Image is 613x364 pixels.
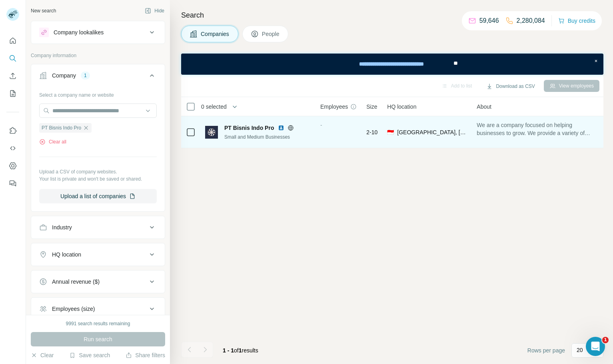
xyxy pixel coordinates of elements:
[239,347,242,354] span: 1
[577,346,583,354] p: 20
[39,175,157,183] p: Your list is private and won't be saved or shared.
[52,223,72,231] div: Industry
[262,30,280,38] span: People
[126,351,165,359] button: Share filters
[6,86,19,101] button: My lists
[397,128,467,136] span: [GEOGRAPHIC_DATA], [GEOGRAPHIC_DATA], [GEOGRAPHIC_DATA]
[181,10,603,21] h4: Search
[6,123,19,138] button: Use Surfe on LinkedIn
[278,125,284,131] img: LinkedIn logo
[586,337,605,356] iframe: Intercom live chat
[39,189,157,203] button: Upload a list of companies
[52,305,95,313] div: Employees (size)
[31,245,165,264] button: HQ location
[39,88,157,99] div: Select a company name or website
[31,351,54,359] button: Clear
[481,80,540,92] button: Download as CSV
[320,103,348,111] span: Employees
[366,128,377,136] span: 2-10
[52,72,76,80] div: Company
[69,351,110,359] button: Save search
[366,103,377,111] span: Size
[81,72,90,79] div: 1
[139,5,170,17] button: Hide
[31,23,165,42] button: Company lookalikes
[54,28,104,36] div: Company lookalikes
[42,124,81,131] span: PT Bisnis Indo Pro
[201,30,230,38] span: Companies
[39,138,66,145] button: Clear all
[477,121,595,137] span: We are a company focused on helping businesses to grow. We provide a variety of product with affo...
[558,15,595,26] button: Buy credits
[224,133,311,141] div: Small and Medium Businesses
[66,320,130,327] div: 9991 search results remaining
[181,54,603,75] iframe: Banner
[52,251,81,259] div: HQ location
[205,126,218,139] img: Logo of PT Bisnis Indo Pro
[234,347,239,354] span: of
[224,124,274,132] span: PT Bisnis Indo Pro
[201,103,227,111] span: 0 selected
[31,7,56,14] div: New search
[6,141,19,155] button: Use Surfe API
[6,159,19,173] button: Dashboard
[6,176,19,191] button: Feedback
[6,34,19,48] button: Quick start
[602,337,609,343] span: 1
[223,347,258,354] span: results
[223,347,234,354] span: 1 - 1
[6,51,19,66] button: Search
[31,52,165,59] p: Company information
[477,103,491,111] span: About
[387,128,394,136] span: 🇮🇩
[39,168,157,175] p: Upload a CSV of company websites.
[517,16,545,26] p: 2,280,084
[31,66,165,88] button: Company1
[479,16,499,26] p: 59,646
[52,278,100,286] div: Annual revenue ($)
[387,103,416,111] span: HQ location
[6,69,19,83] button: Enrich CSV
[320,122,322,128] span: -
[31,218,165,237] button: Industry
[31,272,165,291] button: Annual revenue ($)
[31,299,165,318] button: Employees (size)
[527,346,565,354] span: Rows per page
